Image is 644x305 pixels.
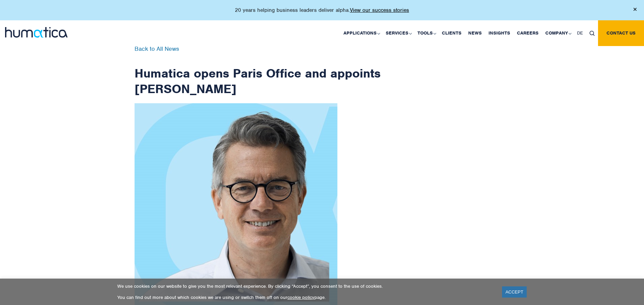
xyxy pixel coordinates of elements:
p: 20 years helping business leaders deliver alpha. [235,7,409,14]
a: ACCEPT [502,286,527,298]
span: DE [577,30,583,36]
p: We use cookies on our website to give you the most relevant experience. By clicking “Accept”, you... [117,283,494,289]
a: Clients [438,20,465,46]
a: Contact us [598,20,644,46]
a: DE [574,20,586,46]
a: cookie policy [287,295,314,300]
a: Company [542,20,574,46]
h1: Humatica opens Paris Office and appoints [PERSON_NAME] [135,46,381,96]
a: Insights [485,20,514,46]
a: Careers [514,20,542,46]
img: logo [5,27,68,38]
p: You can find out more about which cookies we are using or switch them off on our page. [117,295,494,300]
a: View our success stories [350,7,409,14]
a: Back to All News [135,45,179,52]
a: Applications [340,20,382,46]
a: Services [382,20,414,46]
a: News [465,20,485,46]
a: Tools [414,20,438,46]
img: search_icon [590,31,595,36]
